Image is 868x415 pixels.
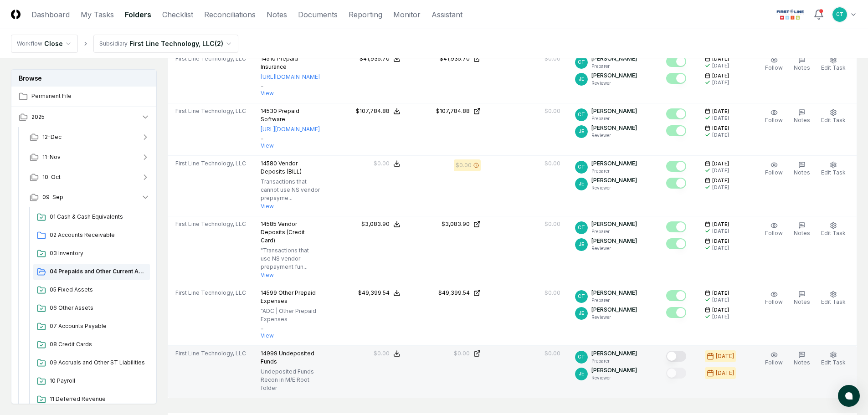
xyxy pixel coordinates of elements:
p: Preparer [591,228,637,235]
span: Follow [765,169,783,176]
span: 07 Accounts Payable [50,322,146,330]
div: $0.00 [544,159,560,168]
span: JE [579,370,584,377]
span: [DATE] [712,307,729,313]
div: $0.00 [544,220,560,228]
img: First Line Technology logo [775,7,806,22]
p: Preparer [591,115,637,122]
span: 08 Credit Cards [50,340,146,348]
span: JE [579,76,584,82]
div: $0.00 [374,349,390,358]
button: Mark complete [666,108,686,119]
p: Reviewer [591,374,637,381]
button: 11-Nov [22,147,157,167]
a: My Tasks [81,9,114,20]
button: $107,784.88 [356,107,401,115]
a: 07 Accounts Payable [33,318,150,335]
div: $41,935.70 [360,55,390,63]
span: 09-Sep [42,193,63,201]
div: [DATE] [716,352,734,360]
p: ... [261,73,320,89]
a: 03 Inventory [33,246,150,262]
a: $0.00 [415,349,481,358]
button: Notes [792,159,812,179]
button: 09-Sep [22,187,157,207]
span: 09 Accruals and Other ST Liabilities [50,359,146,367]
div: [DATE] [712,245,729,251]
span: CT [836,11,843,18]
span: Notes [794,117,810,123]
div: [DATE] [716,369,734,377]
a: 11 Deferred Revenue [33,391,150,408]
span: Edit Task [821,230,846,236]
span: CT [578,59,585,66]
a: $3,083.90 [415,220,481,228]
p: [PERSON_NAME] [591,306,637,314]
span: 10-Oct [42,173,61,181]
a: 05 Fixed Assets [33,282,150,298]
span: 05 Fixed Assets [50,286,146,294]
a: Reconciliations [204,9,256,20]
button: Notes [792,349,812,369]
a: $49,399.54 [415,289,481,297]
a: [URL][DOMAIN_NAME] [261,125,320,133]
button: $49,399.54 [358,289,401,297]
span: Other Prepaid Expenses [261,289,316,304]
button: Mark complete [666,368,686,379]
span: Edit Task [821,359,846,366]
span: 14530 [261,108,277,114]
button: Edit Task [819,349,847,369]
span: First Line Technology, LLC [175,349,246,358]
nav: breadcrumb [11,35,238,53]
span: CT [578,164,585,170]
button: View [261,202,274,210]
span: [DATE] [712,177,729,184]
div: [DATE] [712,313,729,320]
span: Edit Task [821,298,846,305]
button: View [261,89,274,97]
button: $41,935.70 [360,55,401,63]
span: 03 Inventory [50,249,146,257]
a: Monitor [393,9,421,20]
span: [DATE] [712,290,729,297]
button: Follow [763,220,785,239]
span: First Line Technology, LLC [175,220,246,228]
span: 14599 [261,289,277,296]
span: 02 Accounts Receivable [50,231,146,239]
button: Follow [763,289,785,308]
span: Edit Task [821,117,846,123]
span: Edit Task [821,169,846,176]
span: 06 Other Assets [50,304,146,312]
span: JE [579,241,584,248]
a: 02 Accounts Receivable [33,227,150,244]
div: $0.00 [454,349,470,358]
span: Prepaid Software [261,108,299,123]
button: Follow [763,159,785,179]
span: Undeposited Funds [261,350,314,365]
span: 14999 [261,350,277,357]
p: Reviewer [591,132,637,139]
button: View [261,142,274,150]
p: [PERSON_NAME] [591,366,637,374]
span: First Line Technology, LLC [175,55,246,63]
span: CT [578,224,585,231]
div: $0.00 [456,161,472,169]
button: Mark complete [666,178,686,189]
a: 08 Credit Cards [33,337,150,353]
a: $41,935.70 [415,55,481,63]
p: [PERSON_NAME] [591,159,637,168]
button: $3,083.90 [361,220,401,228]
span: 10 Payroll [50,377,146,385]
button: Follow [763,349,785,369]
a: Permanent File [11,87,157,107]
button: Edit Task [819,220,847,239]
button: Follow [763,107,785,126]
span: JE [579,310,584,317]
div: $0.00 [544,289,560,297]
div: $0.00 [544,55,560,63]
button: Mark complete [666,307,686,318]
span: Notes [794,298,810,305]
h3: Browse [11,70,156,87]
p: Undeposited Funds Recon in M/E Root folder [261,368,320,392]
p: Preparer [591,358,637,364]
